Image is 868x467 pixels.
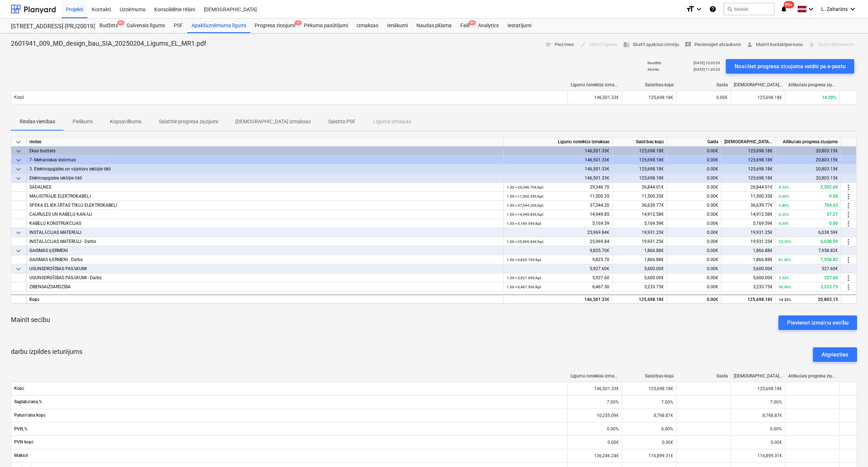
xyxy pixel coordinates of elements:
p: Pielikumi [73,118,92,125]
span: 0.00€ [707,185,718,190]
div: Gaida [667,137,721,146]
span: 0.00€ [707,284,718,289]
div: 20,803.15€ [776,156,841,165]
small: 8.53% [779,185,789,189]
span: 0.00€ [707,257,718,262]
span: Paturēšana kopā [14,413,564,418]
div: Saistības kopā [613,137,667,146]
div: 19,931.25€ [613,228,667,237]
button: Atgriezties [813,347,857,362]
div: Progresa ziņojumi [250,18,300,33]
div: 146,501.33€ [567,383,622,394]
div: 0.00€ [667,156,721,165]
div: Pievienot izmaiņu secību [787,318,848,327]
a: Izmaksas [352,18,383,33]
div: 6,467.50 [507,282,609,292]
div: Pirkuma pasūtījumi [300,18,352,33]
div: 125,698.18€ [721,156,776,165]
iframe: Chat Widget [832,432,868,467]
div: 10,255.09€ [567,410,622,421]
div: 6,038.59 [779,237,838,246]
span: Skatīt apakšuzņēmēju [623,41,679,49]
div: 125,698.18€ [622,383,676,394]
p: [DEMOGRAPHIC_DATA] izmaksas [235,118,311,125]
span: 1 [295,20,302,25]
div: 0.00€ [567,437,622,448]
span: 0.00€ [707,212,718,217]
div: 8,798.87€ [622,410,676,421]
span: search [727,6,733,12]
p: [DATE] 11:20:23 [694,67,720,72]
span: more_vert [844,219,853,228]
span: more_vert [844,283,853,292]
small: 23.25% [779,240,791,244]
span: person [746,41,753,48]
small: 1.00 × 14,949.85€ / kpl. [507,212,544,216]
div: 7- Mehaniskās sistēmas [29,156,501,165]
div: Budžets [95,18,122,33]
span: 14,912.58€ [750,212,773,217]
div: 0.00€ [622,437,676,448]
p: [DATE] 10:20:29 [694,61,720,65]
div: MAĢISTRĀLIE ELEKTROKABEĻI [29,192,501,201]
span: more_vert [844,256,853,264]
div: SPĒKA EL.IEKĀRTAS TĪKLU ELEKTROKABEĻI [29,201,501,210]
div: 136,246.24€ [567,450,622,462]
div: 7.00% [731,396,785,408]
div: 2,502.69 [779,183,838,192]
small: 50.00% [779,285,791,289]
i: Zināšanu pamats [709,5,716,13]
span: 19,931.25€ [642,239,664,244]
div: 7.00% [567,396,622,408]
div: GAISMAS ĶERMENI [29,246,501,255]
div: 125,698.18€ [613,146,667,156]
i: keyboard_arrow_down [695,5,703,13]
p: Saistītie progresa ziņojumi [159,118,218,125]
div: 37,344.20 [507,201,609,210]
div: 5,169.59 [507,219,609,228]
div: 146,501.33€ [504,294,613,303]
span: 11,500.35€ [750,194,773,199]
div: Atlikušais progresa ziņojums [788,373,837,379]
div: Atlikušais progresa ziņojums [776,137,841,146]
div: UGUNSDROŠĪBAS PASĀKUMI - Darbs [29,273,501,282]
button: Skatīt apakšuzņēmēju [620,39,682,50]
div: 0.00€ [667,228,721,237]
button: Pievienot izmaiņu secību [778,315,857,330]
div: 1,866.88€ [721,246,776,255]
div: KABEĻU KONSTRUKCIJAS [29,219,501,228]
div: 0.00€ [667,246,721,255]
div: INSTALĀCIJAS MATERIĀLI - Darbs [29,237,501,246]
span: Mainīt kontaktpersonu [746,41,803,49]
a: Analytics [474,18,503,33]
small: 0.25% [779,212,789,216]
div: 125,698.18€ [721,294,776,303]
div: 0.00% [622,423,676,435]
div: 327.60 [779,273,838,282]
div: 0.00€ [667,294,721,303]
span: Kopā [14,386,564,391]
div: Saistības kopā [625,82,674,88]
div: 20,803.15€ [776,165,841,174]
span: business [623,41,630,48]
span: 5,600.00€ [753,275,773,280]
div: Līgumā noteiktās izmaksas [571,373,619,379]
div: Apakšuzņēmuma līgumi [187,18,250,33]
div: Līgumā noteiktās izmaksas [504,137,613,146]
div: Iestatījumi [503,18,536,33]
small: 1.00 × 5,169.59€ / kpl. [507,222,542,226]
p: Kopā [14,94,24,100]
small: 81.00% [779,258,791,262]
p: Rindas vienības [20,118,55,125]
span: Saglabāšana,% [14,399,564,405]
span: 36,639.77€ [750,203,773,208]
span: 26,844.01€ [642,185,664,190]
i: notifications [780,5,787,13]
a: PSF [169,18,187,33]
span: 1,866.88€ [644,257,664,262]
div: UGUNSDROŠĪBAS PASĀKUMI [29,264,501,273]
i: keyboard_arrow_down [807,5,815,13]
div: Ēkas budžets [29,146,501,156]
div: 19,931.25€ [721,228,776,237]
